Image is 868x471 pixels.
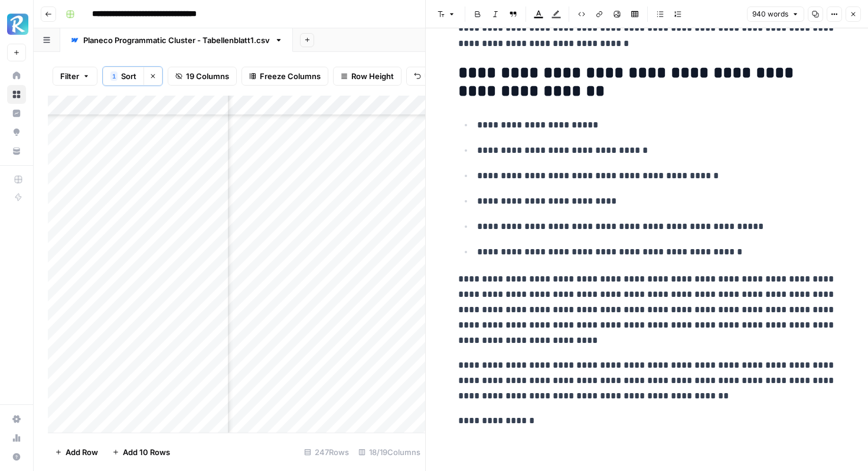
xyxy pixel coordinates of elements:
div: 1 [110,71,118,81]
button: 1Sort [103,67,143,86]
button: Workspace: Radyant [7,9,26,39]
a: Usage [7,429,26,447]
span: Filter [60,70,79,82]
span: 19 Columns [186,70,229,82]
a: Planeco Programmatic Cluster - Tabellenblatt1.csv [60,28,293,52]
span: Row Height [351,70,394,82]
a: Your Data [7,142,26,161]
div: Planeco Programmatic Cluster - Tabellenblatt1.csv [83,34,270,46]
span: Freeze Columns [260,70,321,82]
a: Home [7,66,26,85]
button: Freeze Columns [242,67,328,86]
img: Radyant Logo [7,14,28,35]
button: Add Row [48,443,105,462]
div: 18/19 Columns [354,443,425,462]
div: 247 Rows [299,443,354,462]
button: Row Height [333,67,402,86]
button: 19 Columns [168,67,237,86]
a: Settings [7,410,26,429]
span: Add Row [66,446,98,458]
button: 940 words [747,6,804,22]
span: Sort [121,70,136,82]
button: Undo [406,67,452,86]
button: Add 10 Rows [105,443,177,462]
a: Browse [7,85,26,104]
a: Opportunities [7,123,26,142]
button: Help + Support [7,447,26,466]
span: 940 words [752,9,788,19]
a: Insights [7,104,26,123]
button: Filter [53,67,97,86]
span: Add 10 Rows [123,446,170,458]
span: 1 [112,71,116,81]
